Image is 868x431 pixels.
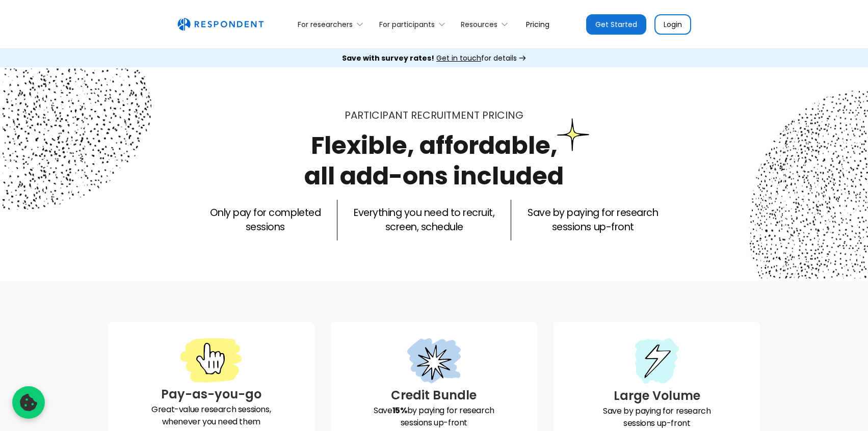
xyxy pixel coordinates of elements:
[210,206,321,234] p: Only pay for completed sessions
[461,19,497,30] div: Resources
[116,403,306,428] p: Great-value research sessions, whenever you need them
[562,405,752,429] p: Save by paying for research sessions up-front
[116,385,306,403] h3: Pay-as-you-go
[177,18,264,31] img: Untitled UI logotext
[482,108,523,122] span: PRICING
[339,405,529,429] p: Save by paying for research sessions up-front
[654,14,691,35] a: Login
[528,206,658,234] p: Save by paying for research sessions up-front
[298,19,353,30] div: For researchers
[292,12,373,36] div: For researchers
[304,128,564,193] h1: Flexible, affordable, all add-ons included
[518,12,558,36] a: Pricing
[342,53,517,63] div: for details
[455,12,518,36] div: Resources
[562,387,752,405] h3: Large Volume
[342,53,434,63] strong: Save with survey rates!
[379,19,435,30] div: For participants
[345,108,480,122] span: Participant recruitment
[586,14,646,35] a: Get Started
[177,18,264,31] a: home
[339,386,529,405] h3: Credit Bundle
[354,206,494,234] p: Everything you need to recruit, screen, schedule
[373,12,455,36] div: For participants
[392,405,407,416] strong: 15%
[436,53,481,63] span: Get in touch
